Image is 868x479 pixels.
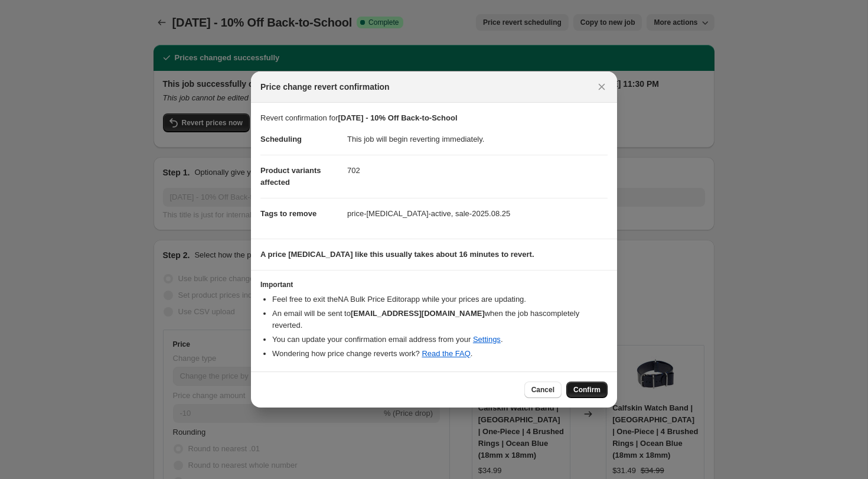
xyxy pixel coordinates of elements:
[338,113,458,122] b: [DATE] - 10% Off Back-to-School
[593,79,610,95] button: Close
[272,334,608,346] li: You can update your confirmation email address from your .
[566,382,608,398] button: Confirm
[347,124,608,155] dd: This job will begin reverting immediately.
[260,112,608,124] p: Revert confirmation for
[260,280,608,289] h3: Important
[351,309,485,318] b: [EMAIL_ADDRESS][DOMAIN_NAME]
[260,81,390,93] span: Price change revert confirmation
[260,166,321,187] span: Product variants affected
[422,349,470,358] a: Read the FAQ
[260,209,316,218] span: Tags to remove
[573,385,601,395] span: Confirm
[272,294,608,305] li: Feel free to exit the NA Bulk Price Editor app while your prices are updating.
[473,335,501,344] a: Settings
[524,382,562,398] button: Cancel
[347,198,608,229] dd: price-[MEDICAL_DATA]-active, sale-2025.08.25
[260,135,302,144] span: Scheduling
[260,250,534,259] b: A price [MEDICAL_DATA] like this usually takes about 16 minutes to revert.
[347,155,608,186] dd: 702
[272,308,608,331] li: An email will be sent to when the job has completely reverted .
[531,385,554,395] span: Cancel
[272,348,608,360] li: Wondering how price change reverts work? .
